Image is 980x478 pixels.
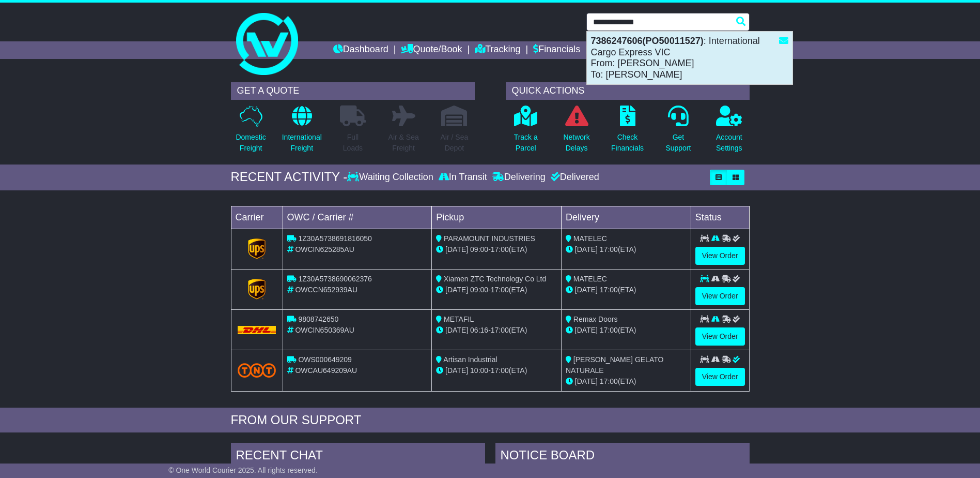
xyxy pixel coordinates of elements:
[514,105,538,159] a: Track aParcel
[566,244,687,255] div: (ETA)
[587,32,792,84] div: : International Cargo Express VIC From: [PERSON_NAME] To: [PERSON_NAME]
[566,325,687,336] div: (ETA)
[298,355,352,364] span: OWS000649209
[575,377,598,385] span: [DATE]
[238,326,276,334] img: DHL.png
[436,244,557,255] div: - (ETA)
[231,82,475,100] div: GET A QUOTE
[600,326,618,334] span: 17:00
[573,275,607,283] span: MATELEC
[490,172,548,183] div: Delivering
[432,206,562,229] td: Pickup
[445,245,468,253] span: [DATE]
[168,466,318,474] span: © One World Courier 2025. All rights reserved.
[340,132,366,154] p: Full Loads
[298,315,338,323] span: 9808742650
[436,285,557,295] div: - (ETA)
[470,245,488,253] span: 09:00
[295,366,357,375] span: OWCAU649209AU
[491,366,509,375] span: 17:00
[563,132,589,154] p: Network Delays
[561,206,691,229] td: Delivery
[600,245,618,253] span: 17:00
[441,132,469,154] p: Air / Sea Depot
[401,41,462,59] a: Quote/Book
[691,206,749,229] td: Status
[575,326,598,334] span: [DATE]
[333,41,388,59] a: Dashboard
[238,363,276,377] img: TNT_Domestic.png
[475,41,520,59] a: Tracking
[591,36,704,46] strong: 7386247606(PO50011527)
[470,326,488,334] span: 06:16
[443,355,497,364] span: Artisan Industrial
[566,355,663,375] span: [PERSON_NAME] GELATO NATURALE
[491,245,509,253] span: 17:00
[695,368,745,386] a: View Order
[491,286,509,294] span: 17:00
[248,238,266,259] img: GetCarrierServiceLogo
[514,132,538,154] p: Track a Parcel
[248,279,266,300] img: GetCarrierServiceLogo
[282,105,322,159] a: InternationalFreight
[665,105,691,159] a: GetSupport
[563,105,590,159] a: NetworkDelays
[298,234,371,243] span: 1Z30A5738691816050
[716,132,742,154] p: Account Settings
[600,377,618,385] span: 17:00
[470,286,488,294] span: 09:00
[506,82,750,100] div: QUICK ACTIONS
[611,132,644,154] p: Check Financials
[665,132,691,154] p: Get Support
[231,443,485,471] div: RECENT CHAT
[236,132,266,154] p: Domestic Freight
[231,170,348,185] div: RECENT ACTIVITY -
[575,245,598,253] span: [DATE]
[600,286,618,294] span: 17:00
[231,413,750,428] div: FROM OUR SUPPORT
[235,105,266,159] a: DomesticFreight
[295,286,357,294] span: OWCCN652939AU
[695,287,745,305] a: View Order
[298,275,371,283] span: 1Z30A5738690062376
[445,366,468,375] span: [DATE]
[445,326,468,334] span: [DATE]
[295,326,354,334] span: OWCIN650369AU
[548,172,599,183] div: Delivered
[283,206,432,229] td: OWC / Carrier #
[611,105,644,159] a: CheckFinancials
[444,275,546,283] span: Xiamen ZTC Technology Co Ltd
[491,326,509,334] span: 17:00
[533,41,580,59] a: Financials
[445,286,468,294] span: [DATE]
[444,315,474,323] span: METAFIL
[231,206,283,229] td: Carrier
[566,376,687,387] div: (ETA)
[566,285,687,295] div: (ETA)
[695,327,745,346] a: View Order
[715,105,743,159] a: AccountSettings
[444,234,535,243] span: PARAMOUNT INDUSTRIES
[575,286,598,294] span: [DATE]
[347,172,435,183] div: Waiting Collection
[495,443,750,471] div: NOTICE BOARD
[282,132,322,154] p: International Freight
[388,132,419,154] p: Air & Sea Freight
[436,365,557,376] div: - (ETA)
[436,172,490,183] div: In Transit
[573,234,607,243] span: MATELEC
[695,247,745,265] a: View Order
[295,245,354,253] span: OWCIN625285AU
[573,315,618,323] span: Remax Doors
[470,366,488,375] span: 10:00
[436,325,557,336] div: - (ETA)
